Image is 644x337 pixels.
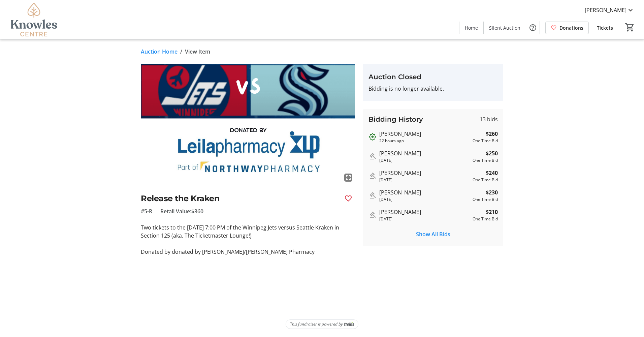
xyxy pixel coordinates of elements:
[368,227,498,241] button: Show All Bids
[141,223,355,240] p: Two tickets to the [DATE] 7:00 PM of the Winnipeg Jets versus Seattle Kraken in Section 125 (aka....
[344,174,352,182] mat-icon: fullscreen
[160,207,203,215] span: Retail Value: $360
[379,208,470,216] div: [PERSON_NAME]
[4,3,64,36] img: Knowles Centre's Logo
[141,207,152,215] span: #5-R
[473,177,498,183] div: One Time Bid
[597,24,613,31] span: Tickets
[579,5,640,16] button: [PERSON_NAME]
[379,138,470,144] div: 22 hours ago
[379,149,470,157] div: [PERSON_NAME]
[368,172,377,180] mat-icon: Outbid
[486,149,498,157] strong: $250
[344,322,354,327] img: Trellis Logo
[141,64,355,184] img: Image
[489,24,520,31] span: Silent Auction
[545,22,589,34] a: Donations
[591,22,618,34] a: Tickets
[290,321,343,327] span: This fundraiser is powered by
[526,21,540,34] button: Help
[379,216,470,222] div: [DATE]
[480,115,498,123] span: 13 bids
[624,21,636,33] button: Cart
[141,48,178,56] a: Auction Home
[368,191,377,200] mat-icon: Outbid
[473,138,498,144] div: One Time Bid
[484,22,526,34] a: Silent Auction
[180,48,182,56] span: /
[141,248,355,256] p: Donated by donated by [PERSON_NAME]/[PERSON_NAME] Pharmacy
[368,114,423,124] h3: Bidding History
[185,48,210,56] span: View Item
[141,192,339,205] h2: Release the Kraken
[379,188,470,196] div: [PERSON_NAME]
[368,72,498,82] h3: Auction Closed
[473,216,498,222] div: One Time Bid
[368,133,377,141] mat-icon: Outbid
[486,130,498,138] strong: $260
[459,22,483,34] a: Home
[473,196,498,203] div: One Time Bid
[416,230,450,238] span: Show All Bids
[379,130,470,138] div: [PERSON_NAME]
[379,177,470,183] div: [DATE]
[465,24,478,31] span: Home
[342,192,355,205] button: Favourite
[379,157,470,163] div: [DATE]
[379,169,470,177] div: [PERSON_NAME]
[486,208,498,216] strong: $210
[559,24,583,31] span: Donations
[486,169,498,177] strong: $240
[585,6,626,14] span: [PERSON_NAME]
[486,188,498,196] strong: $230
[368,211,377,219] mat-icon: Outbid
[368,152,377,160] mat-icon: Outbid
[368,85,498,93] p: Bidding is no longer available.
[473,157,498,163] div: One Time Bid
[379,196,470,203] div: [DATE]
